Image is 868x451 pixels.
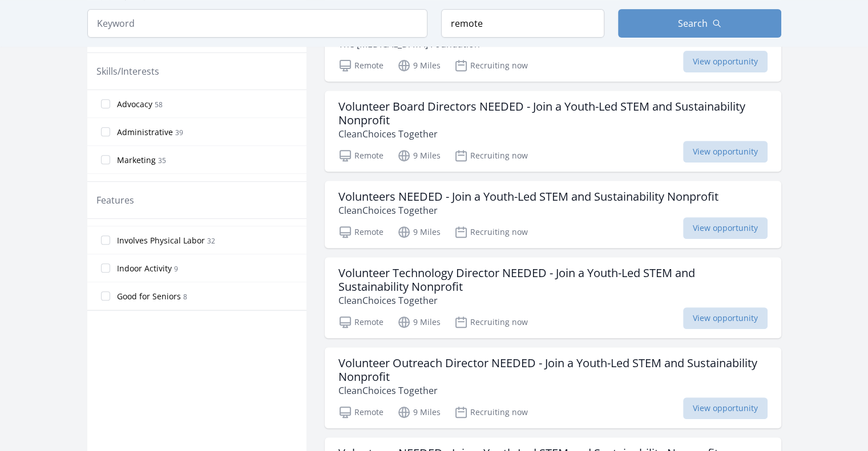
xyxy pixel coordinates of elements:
[338,100,768,127] h3: Volunteer Board Directors NEEDED - Join a Youth-Led STEM and Sustainability Nonprofit
[338,204,718,217] p: CleanChoices Together
[683,397,768,419] span: View opportunity
[683,51,768,72] span: View opportunity
[207,236,215,246] span: 32
[101,99,110,108] input: Advocacy 58
[117,155,156,166] span: Marketing
[87,9,427,38] input: Keyword
[338,59,383,72] p: Remote
[325,14,781,82] a: [MEDICAL_DATA] Leadership Board - Be Part of the Movement The [MEDICAL_DATA] Foundation Remote 9 ...
[325,347,781,428] a: Volunteer Outreach Director NEEDED - Join a Youth-Led STEM and Sustainability Nonprofit CleanChoi...
[117,235,205,246] span: Involves Physical Labor
[338,356,768,384] h3: Volunteer Outreach Director NEEDED - Join a Youth-Led STEM and Sustainability Nonprofit
[117,263,172,274] span: Indoor Activity
[397,405,441,419] p: 9 Miles
[338,315,383,329] p: Remote
[96,193,134,207] legend: Features
[678,17,708,30] span: Search
[175,128,183,137] span: 39
[183,292,187,302] span: 8
[158,156,166,165] span: 35
[325,91,781,172] a: Volunteer Board Directors NEEDED - Join a Youth-Led STEM and Sustainability Nonprofit CleanChoice...
[117,291,181,302] span: Good for Seniors
[338,149,383,162] p: Remote
[683,217,768,239] span: View opportunity
[101,291,110,300] input: Good for Seniors 8
[397,149,441,162] p: 9 Miles
[683,141,768,162] span: View opportunity
[101,155,110,164] input: Marketing 35
[454,405,528,419] p: Recruiting now
[618,9,781,38] button: Search
[441,9,604,38] input: Location
[454,149,528,162] p: Recruiting now
[397,225,441,239] p: 9 Miles
[101,235,110,245] input: Involves Physical Labor 32
[96,64,159,78] legend: Skills/Interests
[454,225,528,239] p: Recruiting now
[338,225,383,239] p: Remote
[397,59,441,72] p: 9 Miles
[338,405,383,419] p: Remote
[397,315,441,329] p: 9 Miles
[338,190,718,204] h3: Volunteers NEEDED - Join a Youth-Led STEM and Sustainability Nonprofit
[454,315,528,329] p: Recruiting now
[155,100,163,109] span: 58
[101,263,110,273] input: Indoor Activity 9
[101,127,110,136] input: Administrative 39
[117,127,173,138] span: Administrative
[338,294,768,307] p: CleanChoices Together
[325,257,781,338] a: Volunteer Technology Director NEEDED - Join a Youth-Led STEM and Sustainability Nonprofit CleanCh...
[338,384,768,397] p: CleanChoices Together
[325,181,781,248] a: Volunteers NEEDED - Join a Youth-Led STEM and Sustainability Nonprofit CleanChoices Together Remo...
[338,127,768,141] p: CleanChoices Together
[338,266,768,294] h3: Volunteer Technology Director NEEDED - Join a Youth-Led STEM and Sustainability Nonprofit
[454,59,528,72] p: Recruiting now
[174,264,178,274] span: 9
[683,307,768,329] span: View opportunity
[117,99,152,110] span: Advocacy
